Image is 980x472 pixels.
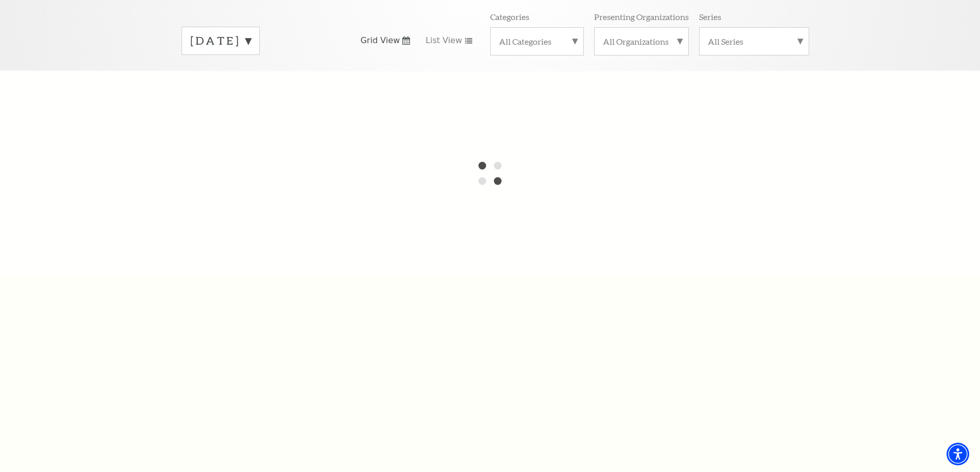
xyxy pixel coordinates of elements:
[708,36,800,47] label: All Series
[190,33,251,49] label: [DATE]
[361,35,400,46] span: Grid View
[699,11,721,22] p: Series
[425,35,462,46] span: List View
[594,11,689,22] p: Presenting Organizations
[603,36,680,47] label: All Organizations
[499,36,575,47] label: All Categories
[490,11,529,22] p: Categories
[947,443,969,465] div: Accessibility Menu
